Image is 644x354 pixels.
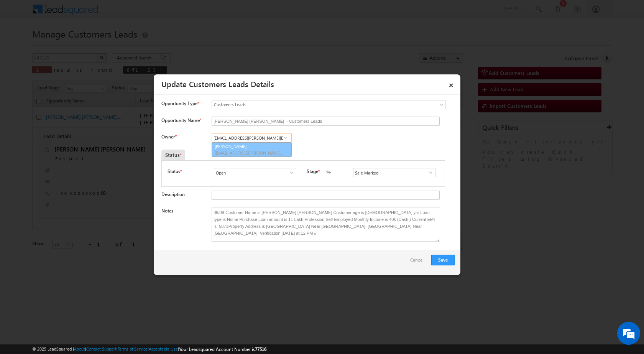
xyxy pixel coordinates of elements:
[431,255,455,265] button: Save
[424,169,434,176] a: Show All Items
[214,168,296,177] input: Type to Search
[215,150,284,156] span: [EMAIL_ADDRESS][PERSON_NAME][DOMAIN_NAME]
[161,191,185,197] label: Description
[161,134,176,140] label: Owner
[86,346,117,351] a: Contact Support
[410,255,427,269] a: Cancel
[445,77,458,91] a: ×
[285,169,294,176] a: Show All Items
[161,100,197,107] span: Opportunity Type
[212,100,446,109] a: Customers Leads
[149,346,178,351] a: Acceptable Use
[118,346,148,351] a: Terms of Service
[10,71,140,230] textarea: Type your message and hit 'Enter'
[13,40,32,50] img: d_60004797649_company_0_60004797649
[281,134,290,142] a: Show All Items
[104,236,139,247] em: Start Chat
[212,142,292,157] a: [PERSON_NAME]
[212,101,414,108] span: Customers Leads
[353,168,435,177] input: Type to Search
[161,150,185,160] div: Status
[307,168,318,175] label: Stage
[161,208,173,214] label: Notes
[255,346,266,352] span: 77516
[168,168,180,175] label: Status
[161,78,274,89] a: Update Customers Leads Details
[161,117,201,123] label: Opportunity Name
[126,4,144,22] div: Minimize live chat window
[179,346,266,352] span: Your Leadsquared Account Number is
[40,40,129,50] div: Chat with us now
[32,346,266,353] span: © 2025 LeadSquared | | | | |
[212,133,292,142] input: Type to Search
[74,346,85,351] a: About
